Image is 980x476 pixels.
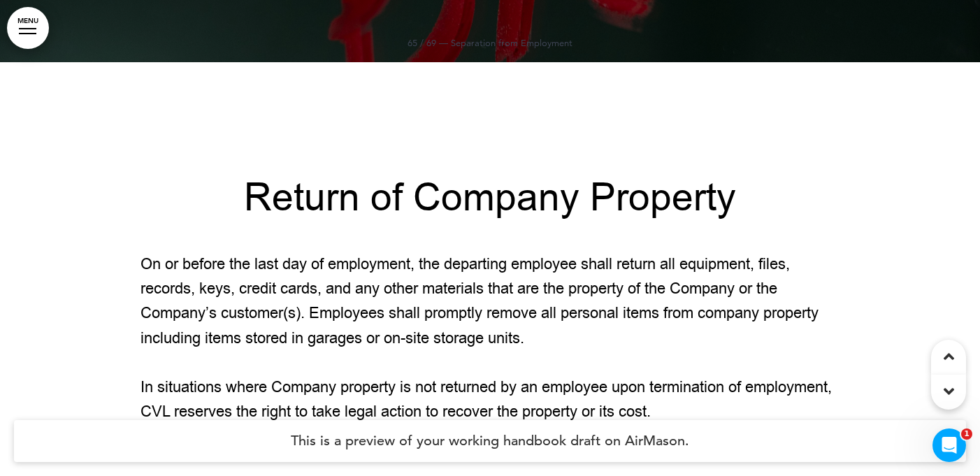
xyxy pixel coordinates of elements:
[140,375,840,424] p: In situations where Company property is not returned by an employee upon termination of employmen...
[140,252,840,351] p: On or before the last day of employment, the departing employee shall return all equipment, files...
[932,428,966,462] iframe: Intercom live chat
[439,37,448,48] span: —
[14,420,966,462] h4: This is a preview of your working handbook draft on AirMason.
[408,37,436,48] span: 65 / 69
[451,37,572,48] span: Separation from Employment
[140,179,840,217] h1: Return of Company Property
[961,428,972,440] span: 1
[7,7,49,49] a: MENU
